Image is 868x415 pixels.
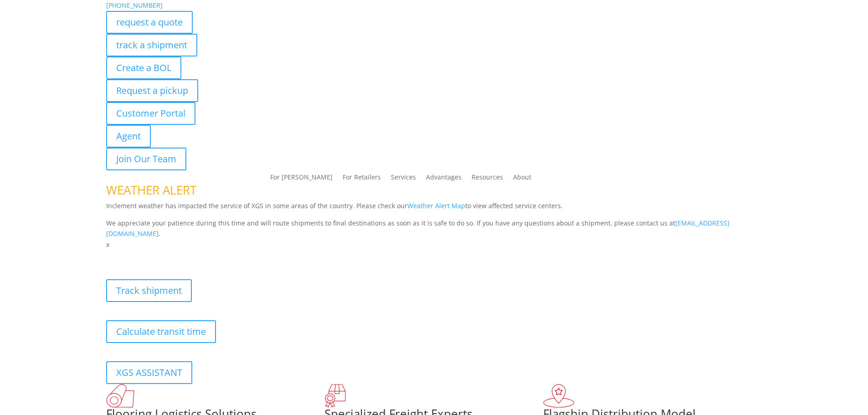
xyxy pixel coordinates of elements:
p: Inclement weather has impacted the service of XGS in some areas of the country. Please check our ... [106,200,762,218]
a: For [PERSON_NAME] [270,174,333,184]
span: WEATHER ALERT [106,182,196,198]
a: Calculate transit time [106,320,216,343]
p: x [106,239,762,250]
a: Advantages [426,174,462,184]
a: Request a pickup [106,79,198,102]
img: xgs-icon-flagship-distribution-model-red [543,384,575,408]
a: For Retailers [343,174,381,184]
a: Create a BOL [106,56,181,79]
img: xgs-icon-focused-on-flooring-red [324,384,346,408]
a: [PHONE_NUMBER] [106,1,163,10]
a: track a shipment [106,34,197,56]
a: Customer Portal [106,102,195,125]
a: Services [391,174,416,184]
b: Visibility, transparency, and control for your entire supply chain. [106,251,309,260]
a: Join Our Team [106,148,186,170]
a: XGS ASSISTANT [106,361,192,384]
a: Resources [472,174,503,184]
a: Weather Alert Map [407,201,465,210]
p: We appreciate your patience during this time and will route shipments to final destinations as so... [106,218,762,240]
a: About [513,174,531,184]
a: request a quote [106,11,193,34]
a: Track shipment [106,279,192,302]
a: Agent [106,125,151,148]
img: xgs-icon-total-supply-chain-intelligence-red [106,384,134,408]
